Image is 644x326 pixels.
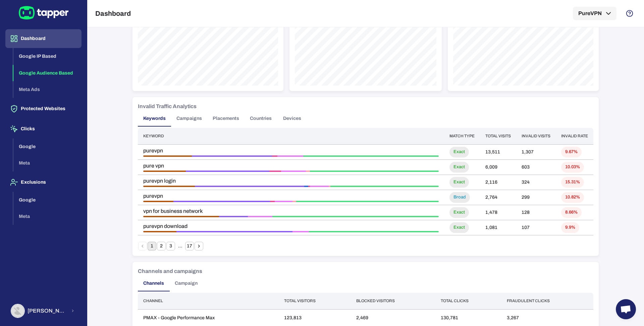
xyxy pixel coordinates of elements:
a: Google Audience Based [13,69,82,75]
button: Exclusions [5,173,82,192]
div: Threat • 81 [272,216,439,217]
button: Google Audience Based [13,65,82,82]
th: Blocked visitors [351,293,435,309]
a: Google [13,143,82,149]
div: Ad Click Limit Exceeded • 184 [186,171,269,172]
span: 15.31% [561,179,584,185]
div: Aborted Ad Click • 61 [143,186,195,187]
td: 299 [516,190,556,205]
span: 10.82% [561,194,584,200]
span: purevpn download [143,223,439,230]
button: page 1 [148,242,156,250]
div: Data Center • 6 [292,231,309,232]
td: 2,764 [480,190,516,205]
td: 6,009 [480,159,516,175]
div: Aborted Ad Click • 12 [143,231,176,232]
div: Data Center • 12 [248,216,272,217]
button: PureVPN [573,7,616,20]
span: Exact [449,179,469,185]
span: Exact [449,164,469,170]
button: Placements [207,110,245,127]
th: Keyword [138,128,444,144]
button: Channels [138,275,169,291]
button: Protected Websites [5,99,82,118]
div: Aborted Ad Click • 233 [143,155,192,157]
th: Fraudulent clicks [501,293,593,309]
button: Campaigns [171,110,207,127]
td: 1,081 [480,220,516,235]
a: Dashboard [5,35,82,41]
span: [PERSON_NAME] [PERSON_NAME] [28,308,67,314]
th: Total visitors [279,293,351,309]
span: Exact [449,209,469,215]
button: Countries [245,110,277,127]
div: Bot • 5 [304,186,309,187]
div: Data Center • 22 [310,186,329,187]
div: Bounced • 2 [308,186,310,187]
h6: Invalid Traffic Analytics [138,102,197,110]
td: 128 [516,205,556,220]
div: Aborted Ad Click • 94 [143,171,186,172]
button: Clicks [5,120,82,138]
th: Match type [444,128,480,144]
span: purevpn login [143,178,439,184]
button: Abdul Haseeb[PERSON_NAME] [PERSON_NAME] [5,301,82,321]
a: Exclusions [5,179,82,185]
span: purevpn [143,147,439,154]
div: Bounced • 25 [272,155,277,157]
button: Google [13,192,82,208]
span: Broad [449,194,470,200]
div: Bounced • 26 [269,171,281,172]
div: Bounced • 5 [270,201,275,202]
div: Ad Click Limit Exceeded • 384 [192,155,272,157]
div: Data Center • 123 [277,155,303,157]
a: Google IP Based [13,53,82,59]
div: Ad Click Limit Exceeded • 42 [176,231,292,232]
span: 10.03% [561,164,584,170]
div: Open chat [616,299,636,319]
a: Google [13,196,82,202]
div: Ad Click Limit Exceeded • 129 [195,186,304,187]
th: Total clicks [435,293,501,309]
button: Go to page 2 [157,242,166,250]
div: … [176,243,184,249]
td: 13,511 [480,144,516,159]
div: Data Center • 55 [281,171,306,172]
div: Suspicious Ad Click • 2 [329,186,330,187]
span: pure vpn [143,162,439,169]
th: Invalid rate [556,128,593,144]
a: Protected Websites [5,105,82,111]
img: Abdul Haseeb [11,305,24,317]
button: Google [13,138,82,155]
div: Threat • 648 [303,155,439,157]
span: 9.67% [561,149,582,155]
div: Aborted Ad Click • 37 [143,216,219,217]
button: Devices [277,110,307,127]
button: Google IP Based [13,48,82,65]
div: Ad Click Limit Exceeded • 103 [173,201,270,202]
span: purevpn [143,193,439,199]
span: Exact [449,149,469,155]
button: Keywords [138,110,171,127]
th: Channel [138,293,279,309]
button: Go to next page [195,242,203,250]
button: Campaign [169,275,203,291]
span: 8.66% [561,209,582,215]
div: Threat • 152 [296,201,439,202]
h5: Dashboard [95,9,131,17]
td: 324 [516,175,556,190]
th: Total visits [480,128,516,144]
td: 2,116 [480,175,516,190]
div: Data Center • 19 [275,201,292,202]
div: Threat • 128 [330,186,439,187]
div: Ad Click Limit Exceeded • 14 [219,216,248,217]
td: 603 [516,159,556,175]
td: 1,478 [480,205,516,220]
button: Go to page 17 [185,242,194,250]
div: Threat • 47 [309,231,439,232]
td: 107 [516,220,556,235]
th: Invalid visits [516,128,556,144]
button: Go to page 3 [166,242,175,250]
span: 9.9% [561,225,579,230]
div: Suspicious Ad Click • 4 [292,201,296,202]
